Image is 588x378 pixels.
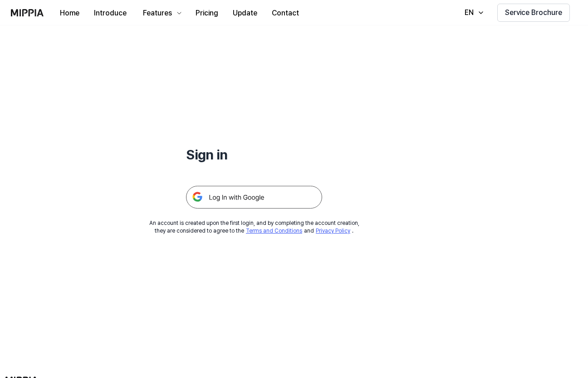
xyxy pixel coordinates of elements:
button: Home [53,4,87,22]
h1: Sign in [186,145,322,164]
img: 구글 로그인 버튼 [186,186,322,209]
a: Privacy Policy [316,228,350,234]
button: Pricing [188,4,225,22]
div: EN [463,7,475,18]
a: Terms and Conditions [246,228,302,234]
button: Update [225,4,265,22]
a: Update [225,0,265,25]
button: EN [456,4,490,22]
button: Introduce [87,4,134,22]
div: Features [141,8,174,19]
div: An account is created upon the first login, and by completing the account creation, they are cons... [149,219,359,235]
img: logo [11,9,44,16]
button: Contact [265,4,306,22]
button: Service Brochure [497,4,570,22]
button: Features [134,4,188,22]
